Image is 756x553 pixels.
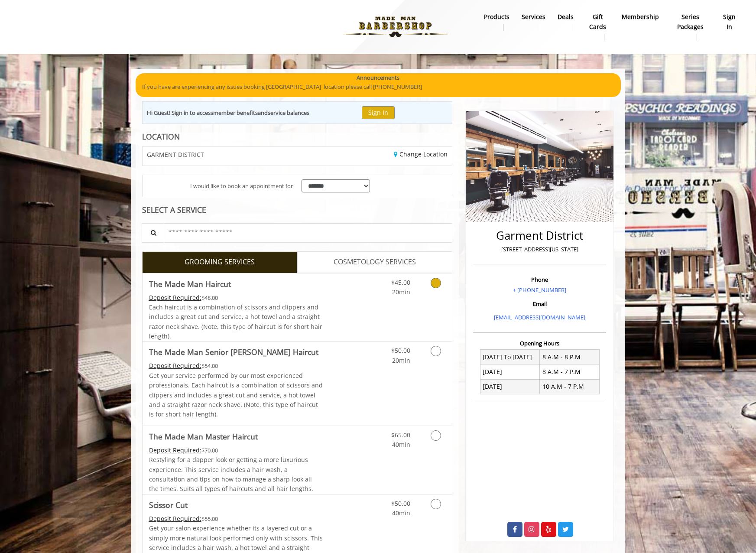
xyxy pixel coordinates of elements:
[392,356,410,364] span: 20min
[149,371,323,420] p: Get your service performed by our most experienced professionals. Each haircut is a combination o...
[622,12,659,22] b: Membership
[484,12,509,22] b: products
[149,361,201,370] span: This service needs some Advance to be paid before we block your appointment
[149,346,318,358] b: The Made Man Senior [PERSON_NAME] Haircut
[142,206,453,214] div: SELECT A SERVICE
[149,361,323,371] div: $54.00
[722,12,737,32] b: sign in
[149,514,323,524] div: $55.00
[480,379,540,394] td: [DATE]
[392,509,410,517] span: 40min
[478,11,516,33] a: Productsproducts
[149,446,201,454] span: This service needs some Advance to be paid before we block your appointment
[391,499,410,507] span: $50.00
[540,379,600,394] td: 10 A.M - 7 P.M
[475,301,604,307] h3: Email
[494,313,585,321] a: [EMAIL_ADDRESS][DOMAIN_NAME]
[665,11,716,43] a: Series packagesSeries packages
[480,364,540,379] td: [DATE]
[616,11,665,33] a: MembershipMembership
[190,182,293,191] span: I would like to book an appointment for
[142,82,614,91] p: If you have are experiencing any issues booking [GEOGRAPHIC_DATA] location please call [PHONE_NUM...
[480,350,540,364] td: [DATE] To [DATE]
[392,440,410,449] span: 40min
[391,431,410,439] span: $65.00
[336,3,455,51] img: Made Man Barbershop logo
[149,293,323,303] div: $48.00
[475,245,604,254] p: [STREET_ADDRESS][US_STATE]
[149,514,201,523] span: This service needs some Advance to be paid before we block your appointment
[394,150,448,158] a: Change Location
[149,293,201,302] span: This service needs some Advance to be paid before we block your appointment
[149,278,231,290] b: The Made Man Haircut
[586,12,610,32] b: gift cards
[149,499,188,511] b: Scissor Cut
[142,223,164,243] button: Service Search
[716,11,743,33] a: sign insign in
[473,340,606,346] h3: Opening Hours
[580,11,616,43] a: Gift cardsgift cards
[552,11,580,33] a: DealsDeals
[475,229,604,242] h2: Garment District
[671,12,710,32] b: Series packages
[149,430,258,442] b: The Made Man Master Haircut
[516,11,552,33] a: ServicesServices
[522,12,545,22] b: Services
[540,350,600,364] td: 8 A.M - 8 P.M
[475,276,604,283] h3: Phone
[391,346,410,355] span: $50.00
[334,257,416,268] span: COSMETOLOGY SERVICES
[149,303,322,340] span: Each haircut is a combination of scissors and clippers and includes a great cut and service, a ho...
[558,12,574,22] b: Deals
[392,288,410,296] span: 20min
[185,257,255,268] span: GROOMING SERVICES
[149,455,313,493] span: Restyling for a dapper look or getting a more luxurious experience. This service includes a hair ...
[391,278,410,286] span: $45.00
[362,106,395,119] button: Sign In
[513,286,566,294] a: + [PHONE_NUMBER]
[147,108,309,117] div: Hi Guest! Sign in to access and
[147,151,204,158] span: GARMENT DISTRICT
[149,446,323,455] div: $70.00
[142,131,180,142] b: LOCATION
[213,109,258,117] b: member benefits
[540,364,600,379] td: 8 A.M - 7 P.M
[268,109,309,117] b: service balances
[357,73,399,82] b: Announcements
